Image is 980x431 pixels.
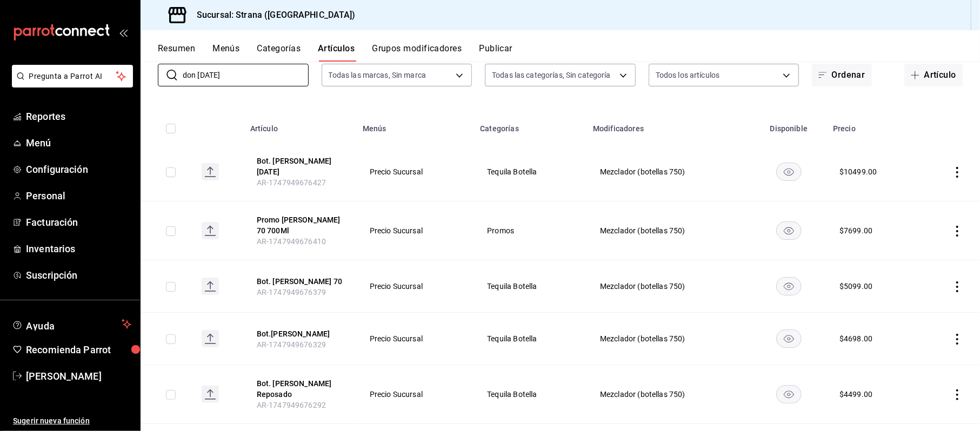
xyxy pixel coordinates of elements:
button: Ordenar [812,64,871,86]
span: [PERSON_NAME] [26,369,131,383]
button: Grupos modificadores [372,43,462,62]
th: Modificadores [586,108,751,143]
button: actions [952,389,963,400]
span: Todas las marcas, Sin marca [329,70,426,80]
span: Recomienda Parrot [26,342,131,357]
th: Categorías [474,108,586,143]
span: AR-1747949676410 [257,237,326,246]
button: edit-product-location [257,378,343,400]
button: availability-product [776,277,802,295]
div: $ 4698.00 [839,333,872,344]
span: Pregunta a Parrot AI [29,71,116,82]
button: Artículo [904,64,963,86]
span: Inventarios [26,241,131,256]
button: Pregunta a Parrot AI [12,65,133,87]
button: Menús [212,43,239,62]
button: Resumen [158,43,195,62]
button: actions [952,281,963,292]
span: Mezclador (botellas 750) [600,227,738,234]
th: Artículo [244,108,356,143]
span: Precio Sucursal [370,282,461,290]
th: Disponible [751,108,826,143]
span: Mezclador (botellas 750) [600,282,738,290]
span: Precio Sucursal [370,390,461,398]
span: Sugerir nueva función [13,415,131,427]
span: Mezclador (botellas 750) [600,335,738,342]
button: Artículos [318,43,355,62]
button: edit-product-location [257,276,343,287]
button: edit-product-location [257,214,343,236]
span: Precio Sucursal [370,227,461,234]
span: Mezclador (botellas 750) [600,168,738,176]
span: Personal [26,188,131,203]
span: Tequila Botella [487,390,573,398]
span: Tequila Botella [487,335,573,342]
span: Menú [26,136,131,150]
div: $ 10499.00 [839,166,877,177]
button: availability-product [776,329,802,348]
button: availability-product [776,221,802,240]
span: Tequila Botella [487,168,573,176]
div: navigation tabs [158,43,980,62]
button: availability-product [776,163,802,181]
span: Todos los artículos [656,70,720,80]
span: Reportes [26,109,131,124]
div: $ 4499.00 [839,389,872,400]
button: availability-product [776,385,802,403]
span: Configuración [26,162,131,177]
span: AR-1747949676292 [257,401,326,409]
div: $ 5099.00 [839,281,872,292]
button: actions [952,167,963,178]
input: Buscar artículo [183,64,309,86]
span: AR-1747949676329 [257,340,326,349]
span: Ayuda [26,318,117,331]
button: edit-product-location [257,328,343,339]
span: Precio Sucursal [370,335,461,342]
span: Mezclador (botellas 750) [600,390,738,398]
h3: Sucursal: Strana ([GEOGRAPHIC_DATA]) [188,9,356,22]
span: AR-1747949676379 [257,288,326,297]
span: Facturación [26,215,131,230]
button: actions [952,334,963,345]
div: $ 7699.00 [839,225,872,236]
button: actions [952,226,963,237]
span: Promos [487,227,573,234]
th: Precio [826,108,919,143]
span: Tequila Botella [487,282,573,290]
button: open_drawer_menu [119,28,128,37]
button: edit-product-location [257,156,343,177]
span: Precio Sucursal [370,168,461,176]
span: Todas las categorías, Sin categoría [492,70,611,80]
a: Pregunta a Parrot AI [8,78,133,90]
span: AR-1747949676427 [257,178,326,187]
th: Menús [356,108,474,143]
button: Publicar [479,43,512,62]
button: Categorías [257,43,301,62]
span: Suscripción [26,268,131,282]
